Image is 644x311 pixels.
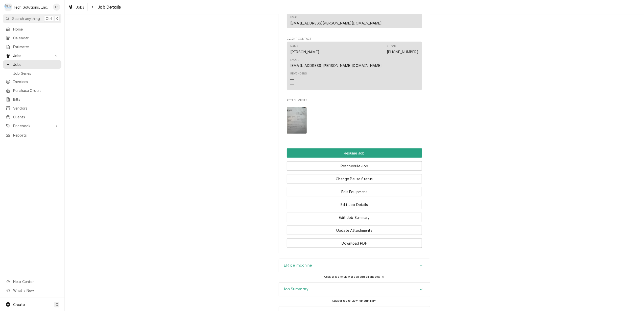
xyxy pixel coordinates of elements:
[290,58,299,62] div: Email
[287,37,422,41] span: Client Contact
[3,77,61,86] a: Invoices
[287,98,422,102] span: Attachments
[287,148,422,248] div: Button Group
[3,286,61,295] a: Go to What's New
[287,37,422,92] div: Client Contact
[287,107,307,134] img: DQa6GpWsQaKd8Ovh3QPO
[13,123,51,128] span: Pricebook
[76,5,84,10] span: Jobs
[290,44,298,48] div: Name
[287,148,422,158] div: Button Group Row
[13,302,25,307] span: Create
[287,161,422,171] button: Reschedule Job
[332,299,376,302] span: Click or tap to view job summary.
[290,63,382,68] a: [EMAIL_ADDRESS][PERSON_NAME][DOMAIN_NAME]
[46,16,52,21] span: Ctrl
[287,239,422,248] button: Download PDF
[279,283,430,297] div: Accordion Header
[387,44,397,48] div: Phone
[284,287,309,292] h3: Job Summary
[287,200,422,209] button: Edit Job Details
[3,113,61,121] a: Clients
[3,34,61,42] a: Calendar
[13,71,59,76] span: Job Series
[3,60,61,69] a: Jobs
[290,58,382,68] div: Email
[290,72,307,76] div: Reminders
[3,51,61,60] a: Go to Jobs
[290,77,294,82] div: —
[13,279,58,284] span: Help Center
[5,4,12,11] div: Tech Solutions, Inc.'s Avatar
[66,3,86,11] a: Jobs
[12,16,40,21] span: Search anything
[287,171,422,184] div: Button Group Row
[287,42,422,90] div: Contact
[56,302,58,307] span: C
[287,98,422,138] div: Attachments
[287,103,422,138] span: Attachments
[279,282,430,297] div: Job Summary
[287,235,422,248] div: Button Group Row
[13,288,58,293] span: What's New
[97,4,121,11] span: Job Details
[53,4,60,11] div: Lisa Paschal's Avatar
[3,131,61,139] a: Reports
[279,259,430,273] div: Accordion Header
[287,226,422,235] button: Update Attachments
[3,104,61,112] a: Vendors
[287,213,422,222] button: Edit Job Summary
[13,114,59,120] span: Clients
[13,27,59,32] span: Home
[3,43,61,51] a: Estimates
[279,259,430,273] div: ER ice machine
[89,3,97,11] button: Navigate back
[287,184,422,196] div: Button Group Row
[3,69,61,77] a: Job Series
[13,53,51,58] span: Jobs
[53,4,60,11] div: LP
[13,97,59,102] span: Bills
[287,187,422,196] button: Edit Equipment
[3,86,61,95] a: Purchase Orders
[284,263,312,268] h3: ER ice machine
[287,196,422,209] div: Button Group Row
[287,148,422,158] button: Resume Job
[287,158,422,171] div: Button Group Row
[290,82,294,87] div: —
[13,106,59,111] span: Vendors
[387,44,418,55] div: Phone
[290,49,319,55] div: [PERSON_NAME]
[13,133,59,138] span: Reports
[387,50,418,54] a: [PHONE_NUMBER]
[290,44,319,55] div: Name
[13,44,59,49] span: Estimates
[3,25,61,33] a: Home
[290,72,307,87] div: Reminders
[3,95,61,103] a: Bills
[3,122,61,130] a: Go to Pricebook
[3,14,61,23] button: Search anythingCtrlK
[287,209,422,222] div: Button Group Row
[13,79,59,84] span: Invoices
[290,15,299,19] div: Email
[290,21,382,25] a: [EMAIL_ADDRESS][PERSON_NAME][DOMAIN_NAME]
[13,62,59,67] span: Jobs
[13,5,48,10] div: Tech Solutions, Inc.
[324,275,385,278] span: Click or tap to view or edit equipment details.
[287,174,422,184] button: Change Pause Status
[3,277,61,286] a: Go to Help Center
[279,259,430,273] button: Accordion Details Expand Trigger
[13,88,59,93] span: Purchase Orders
[13,35,59,41] span: Calendar
[287,222,422,235] div: Button Group Row
[290,15,382,25] div: Email
[279,283,430,297] button: Accordion Details Expand Trigger
[5,4,12,11] div: T
[56,16,58,21] span: K
[287,42,422,92] div: Client Contact List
